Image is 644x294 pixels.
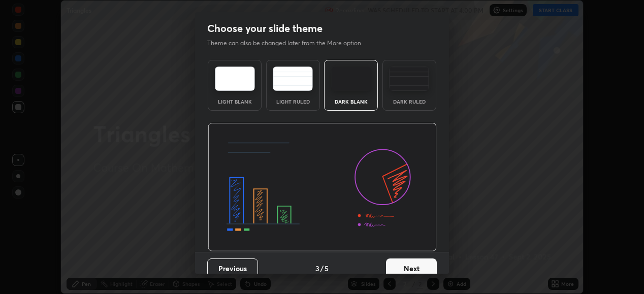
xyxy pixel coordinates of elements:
[320,263,324,274] h4: /
[273,67,313,91] img: lightRuledTheme.5fabf969.svg
[207,22,323,35] h2: Choose your slide theme
[325,263,329,274] h4: 5
[331,99,371,104] div: Dark Blank
[389,99,430,104] div: Dark Ruled
[389,67,429,91] img: darkRuledTheme.de295e13.svg
[215,67,255,91] img: lightTheme.e5ed3b09.svg
[386,258,437,279] button: Next
[315,263,319,274] h4: 3
[214,99,255,104] div: Light Blank
[331,67,371,91] img: darkTheme.f0cc69e5.svg
[207,39,372,48] p: Theme can also be changed later from the More option
[208,123,437,252] img: darkThemeBanner.d06ce4a2.svg
[273,99,313,104] div: Light Ruled
[207,258,258,279] button: Previous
